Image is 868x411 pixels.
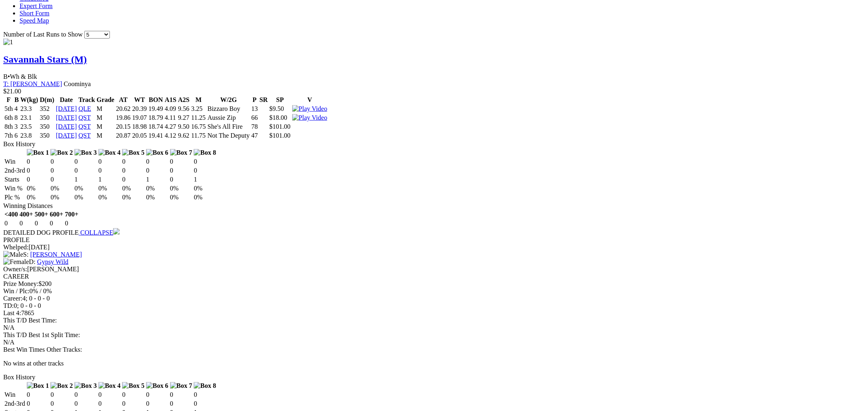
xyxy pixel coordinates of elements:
td: 18.74 [148,123,164,131]
td: Aussie Zip [207,114,250,122]
td: 0 [26,175,50,184]
td: Not The Deputy [207,132,250,140]
td: 23.1 [20,114,39,122]
td: 0 [26,167,50,175]
div: Box History [3,141,858,148]
td: Win [4,158,26,166]
img: Play Video [292,114,327,121]
td: 4.11 [164,114,177,122]
th: 400+ [19,210,33,218]
div: 7865 [3,309,858,317]
p: No wins at other tracks [3,360,858,367]
td: 9.50 [177,123,190,131]
th: W(kg) [20,96,39,104]
div: 0; 0 - 0 - 0 [3,302,858,309]
a: [DATE] [56,123,77,130]
td: M [96,105,115,113]
td: M [96,123,115,131]
td: 23.3 [20,105,39,113]
a: QST [79,132,91,139]
td: 11.75 [191,132,206,140]
a: T: [PERSON_NAME] [3,80,62,87]
td: 0 [26,391,50,399]
td: 7th [4,132,13,140]
th: Date [55,96,77,104]
a: Savannah Stars (M) [3,54,87,65]
td: Starts [4,175,26,184]
th: SR [259,96,268,104]
img: chevron-down.svg [113,228,120,235]
td: 0 [98,400,121,408]
div: N/A [3,317,858,331]
td: 47 [251,132,258,140]
td: 0% [98,193,121,201]
td: 1 [146,175,169,184]
td: 0% [26,184,50,193]
td: 0 [98,158,121,166]
td: Bizzaro Boy [207,105,250,113]
td: 13 [251,105,258,113]
td: 0 [50,391,73,399]
td: 350 [39,123,55,131]
td: 0 [50,175,73,184]
td: 20.05 [132,132,147,140]
a: Expert Form [20,2,52,9]
td: 0 [146,391,169,399]
a: Speed Map [20,17,49,24]
td: 0 [98,167,121,175]
th: V [292,96,328,104]
a: View replay [292,105,327,112]
td: 5th [4,105,13,113]
div: $200 [3,280,858,288]
td: 0 [170,400,193,408]
td: 66 [251,114,258,122]
td: 4 [14,105,19,113]
td: 2nd-3rd [4,400,26,408]
img: Box 6 [146,149,168,156]
th: B [14,96,19,104]
td: 0 [49,219,63,227]
img: Box 2 [50,382,73,389]
img: Box 5 [122,149,144,156]
td: 352 [39,105,55,113]
span: D: [3,258,35,265]
img: Box 2 [50,149,73,156]
a: [PERSON_NAME] [30,251,82,258]
th: D(m) [39,96,55,104]
td: 0 [146,167,169,175]
span: Last 4: [3,309,21,316]
td: 16.75 [191,123,206,131]
td: 0% [122,184,145,193]
td: 0 [146,400,169,408]
th: BON [148,96,164,104]
span: This T/D Best 1st Split Time: [3,331,80,338]
span: B Wh & Blk [3,73,37,80]
td: 0 [98,391,121,399]
td: 23.5 [20,123,39,131]
td: 20.15 [116,123,131,131]
span: Best Win Times Other Tracks: [3,346,82,353]
td: 0% [26,193,50,201]
a: [DATE] [56,132,77,139]
img: Box 8 [194,149,216,156]
td: 0 [193,400,216,408]
td: 0 [122,400,145,408]
td: 0% [74,184,97,193]
span: Prize Money: [3,280,39,287]
div: CAREER [3,273,858,280]
th: 500+ [34,210,48,218]
td: 1 [98,175,121,184]
a: QST [79,114,91,121]
td: 4.09 [164,105,177,113]
td: Win % [4,184,26,193]
td: 19.41 [148,132,164,140]
div: Box History [3,374,858,381]
div: Winning Distances [3,202,858,210]
td: 0 [193,167,216,175]
td: $101.00 [269,132,291,140]
td: 8 [14,114,19,122]
td: 0 [122,391,145,399]
th: F [4,96,13,104]
td: 2nd-3rd [4,167,26,175]
div: N/A [3,331,858,346]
